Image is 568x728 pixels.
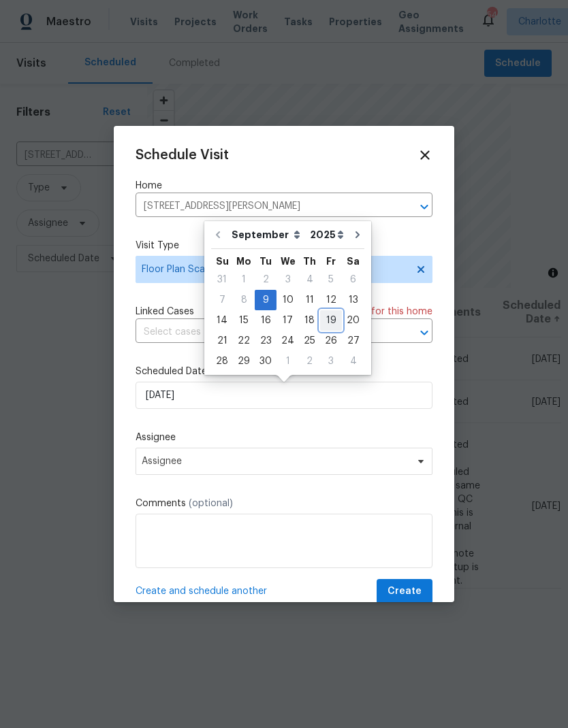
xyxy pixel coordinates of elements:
span: Floor Plan Scan [142,263,407,276]
div: 1 [233,270,255,289]
input: M/D/YYYY [136,382,432,409]
div: 1 [277,352,299,371]
span: Linked Cases [136,305,194,318]
div: 4 [342,352,364,371]
div: Thu Oct 02 2025 [299,351,320,371]
button: Open [415,323,434,342]
div: Sat Sep 13 2025 [342,290,364,310]
div: 3 [320,352,342,371]
div: Mon Sep 01 2025 [233,269,255,290]
div: Sun Sep 14 2025 [211,310,233,331]
div: 5 [320,270,342,289]
input: Enter in an address [136,196,394,217]
div: Sat Sep 06 2025 [342,269,364,290]
div: 6 [342,270,364,289]
div: 8 [233,291,255,310]
div: 17 [277,311,299,330]
div: 2 [255,270,277,289]
div: Fri Sep 12 2025 [320,290,342,310]
div: Wed Sep 24 2025 [277,331,299,351]
div: 19 [320,311,342,330]
div: 21 [211,331,233,350]
span: Create and schedule another [136,584,267,598]
select: Year [306,225,347,245]
div: Tue Sep 09 2025 [255,290,277,310]
abbr: Tuesday [259,257,272,266]
abbr: Wednesday [281,257,296,266]
div: 16 [255,311,277,330]
div: Sun Sep 28 2025 [211,351,233,371]
div: 14 [211,311,233,330]
label: Home [136,179,432,193]
div: Wed Sep 10 2025 [277,290,299,310]
div: 22 [233,331,255,350]
div: 10 [277,291,299,310]
button: Create [377,579,432,604]
button: Go to next month [347,221,368,248]
div: Sun Sep 21 2025 [211,331,233,351]
div: Sun Aug 31 2025 [211,269,233,290]
label: Assignee [136,431,432,444]
div: 29 [233,352,255,371]
div: Sat Oct 04 2025 [342,351,364,371]
div: Wed Sep 17 2025 [277,310,299,331]
div: Tue Sep 02 2025 [255,269,277,290]
abbr: Thursday [303,257,316,266]
div: Fri Sep 05 2025 [320,269,342,290]
div: 23 [255,331,277,350]
div: 27 [342,331,364,350]
button: Open [415,197,434,216]
input: Select cases [136,322,394,343]
div: Fri Oct 03 2025 [320,351,342,371]
div: 9 [255,291,277,310]
div: Wed Sep 03 2025 [277,269,299,290]
div: Mon Sep 29 2025 [233,351,255,371]
div: Wed Oct 01 2025 [277,351,299,371]
div: 25 [299,331,320,350]
div: Fri Sep 19 2025 [320,310,342,331]
div: Mon Sep 22 2025 [233,331,255,351]
div: Thu Sep 04 2025 [299,269,320,290]
div: 2 [299,352,320,371]
span: Create [388,583,422,600]
select: Month [228,225,306,245]
div: Sun Sep 07 2025 [211,290,233,310]
div: 18 [299,311,320,330]
div: Thu Sep 18 2025 [299,310,320,331]
div: 26 [320,331,342,350]
span: Schedule Visit [136,148,229,162]
div: 24 [277,331,299,350]
abbr: Saturday [347,257,360,266]
div: Thu Sep 25 2025 [299,331,320,351]
div: 31 [211,270,233,289]
div: 13 [342,291,364,310]
div: Tue Sep 23 2025 [255,331,277,351]
abbr: Friday [326,257,336,266]
div: 30 [255,352,277,371]
button: Go to previous month [208,221,228,248]
div: 28 [211,352,233,371]
div: Mon Sep 08 2025 [233,290,255,310]
span: Close [417,148,432,163]
div: Tue Sep 16 2025 [255,310,277,331]
div: 15 [233,311,255,330]
label: Scheduled Date [136,365,432,378]
div: 11 [299,291,320,310]
abbr: Sunday [216,257,229,266]
div: Thu Sep 11 2025 [299,290,320,310]
div: Fri Sep 26 2025 [320,331,342,351]
div: 12 [320,291,342,310]
div: Mon Sep 15 2025 [233,310,255,331]
div: Tue Sep 30 2025 [255,351,277,371]
div: Sat Sep 27 2025 [342,331,364,351]
div: 3 [277,270,299,289]
div: Sat Sep 20 2025 [342,310,364,331]
span: (optional) [189,499,233,508]
div: 20 [342,311,364,330]
abbr: Monday [236,257,251,266]
label: Visit Type [136,239,432,252]
label: Comments [136,497,432,510]
div: 4 [299,270,320,289]
span: Assignee [142,456,409,467]
div: 7 [211,291,233,310]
